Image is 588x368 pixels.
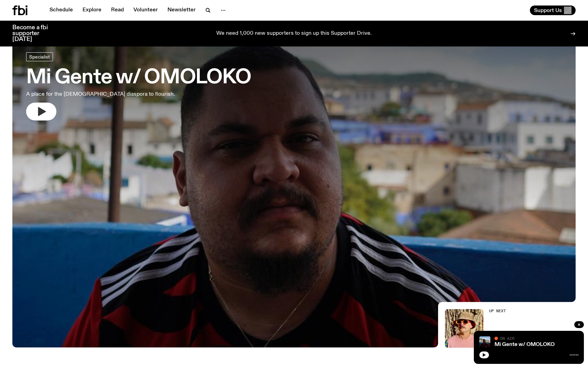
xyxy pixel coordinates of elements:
[489,309,540,313] h2: Up Next
[500,336,514,340] span: On Air
[45,6,77,15] a: Schedule
[129,6,162,15] a: Volunteer
[534,7,562,13] span: Support Us
[26,90,202,98] p: A place for the [DEMOGRAPHIC_DATA] diaspora to flourish.
[78,6,106,15] a: Explore
[530,6,576,15] button: Support Us
[107,6,128,15] a: Read
[494,342,555,347] a: Mi Gente w/ OMOLOKO
[26,68,251,87] h3: Mi Gente w/ OMOLOKO
[216,31,372,37] p: We need 1,000 new supporters to sign up this Supporter Drive.
[26,52,251,120] a: Mi Gente w/ OMOLOKOA place for the [DEMOGRAPHIC_DATA] diaspora to flourish.
[163,6,200,15] a: Newsletter
[445,309,483,348] img: Tyson stands in front of a paperbark tree wearing orange sunglasses, a suede bucket hat and a pin...
[12,25,56,42] h3: Become a fbi supporter [DATE]
[29,54,50,59] span: Specialist
[26,52,53,61] a: Specialist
